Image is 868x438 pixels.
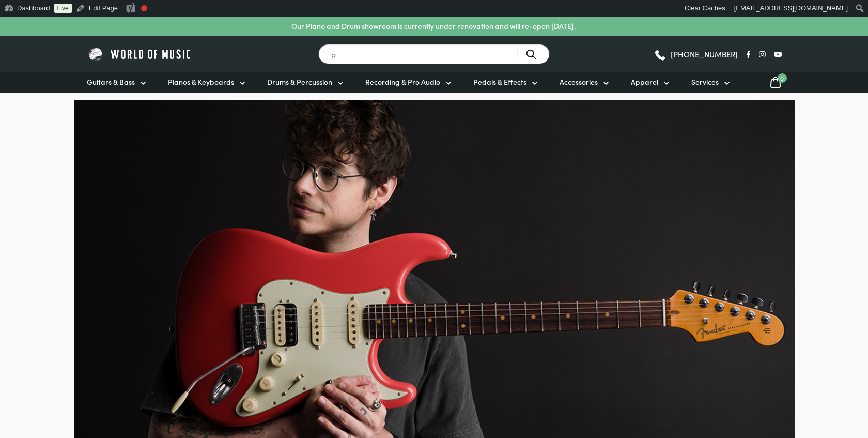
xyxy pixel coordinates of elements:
span: Pedals & Effects [473,77,526,87]
span: Accessories [560,77,598,87]
div: Needs improvement [141,5,147,11]
a: Live [54,4,72,13]
input: Search for a product ... [318,44,550,64]
a: [PHONE_NUMBER] [654,47,738,62]
span: [PHONE_NUMBER] [671,50,738,58]
span: 0 [778,73,787,83]
img: World of Music [87,46,193,62]
p: Our Piano and Drum showroom is currently under renovation and will re-open [DATE]. [291,21,576,32]
iframe: Chat with our support team [718,324,868,438]
span: Apparel [631,77,658,87]
span: Pianos & Keyboards [168,77,234,87]
span: Services [691,77,719,87]
span: Guitars & Bass [87,77,135,87]
span: Recording & Pro Audio [365,77,440,87]
span: Drums & Percussion [267,77,332,87]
